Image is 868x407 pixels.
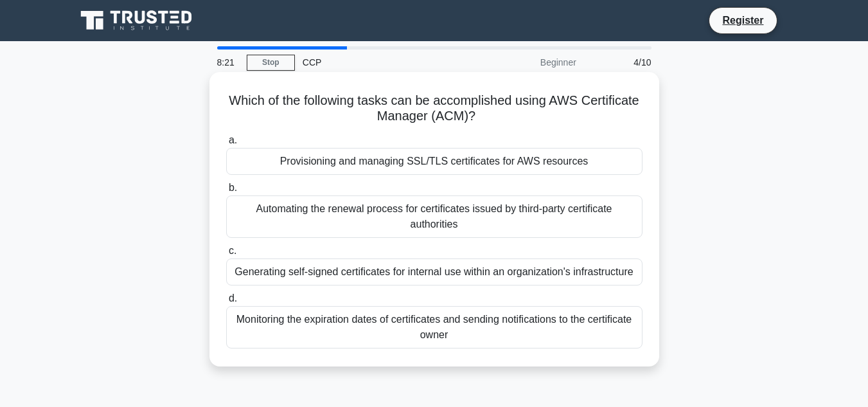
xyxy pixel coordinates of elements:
div: Automating the renewal process for certificates issued by third-party certificate authorities [226,195,642,238]
span: d. [229,293,237,303]
div: Generating self-signed certificates for internal use within an organization's infrastructure [226,258,642,285]
a: Register [714,12,771,28]
span: c. [229,245,236,256]
div: Monitoring the expiration dates of certificates and sending notifications to the certificate owner [226,306,642,348]
a: Stop [247,55,295,71]
h5: Which of the following tasks can be accomplished using AWS Certificate Manager (ACM)? [225,93,644,125]
div: CCP [295,50,472,75]
div: 8:21 [209,50,247,75]
span: b. [229,182,237,193]
div: Beginner [472,50,584,75]
span: a. [229,134,237,145]
div: Provisioning and managing SSL/TLS certificates for AWS resources [226,148,642,175]
div: 4/10 [584,50,659,75]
